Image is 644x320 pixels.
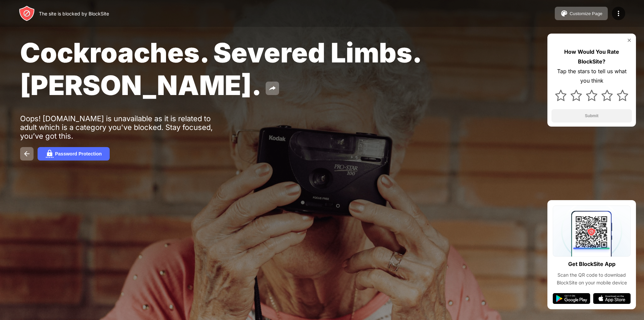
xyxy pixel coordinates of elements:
img: star.svg [617,90,628,101]
img: rate-us-close.svg [627,38,632,43]
img: app-store.svg [593,293,631,304]
img: star.svg [555,90,567,101]
button: Password Protection [38,147,110,161]
img: header-logo.svg [19,5,35,21]
img: google-play.svg [553,293,590,304]
button: Customize Page [555,7,608,20]
div: Oops! [DOMAIN_NAME] is unavailable as it is related to adult which is a category you've blocked. ... [20,114,227,140]
div: Customize Page [570,11,602,16]
img: pallet.svg [560,9,568,17]
img: star.svg [586,90,597,101]
span: Cockroaches. Severed Limbs. [PERSON_NAME]. [20,36,421,101]
img: menu-icon.svg [614,9,623,17]
div: The site is blocked by BlockSite [39,11,109,16]
div: How Would You Rate BlockSite? [551,47,632,66]
img: qrcode.svg [553,205,631,257]
button: Submit [551,109,632,123]
div: Password Protection [55,151,102,156]
img: back.svg [23,150,31,158]
img: share.svg [268,84,276,92]
img: password.svg [46,150,54,158]
div: Get BlockSite App [568,259,615,269]
div: Scan the QR code to download BlockSite on your mobile device [553,271,631,286]
img: star.svg [571,90,582,101]
div: Tap the stars to tell us what you think [551,66,632,86]
img: star.svg [601,90,613,101]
